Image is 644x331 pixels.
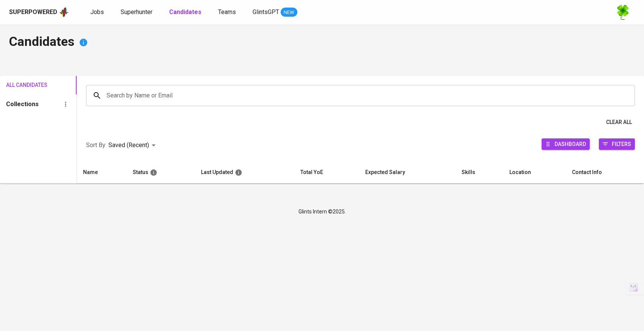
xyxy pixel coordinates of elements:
[218,8,236,16] span: Teams
[566,162,644,184] th: Contact Info
[612,139,631,149] span: Filters
[169,8,203,17] a: Candidates
[281,9,297,16] span: NEW
[121,8,152,16] span: Superhunter
[6,80,37,90] span: All Candidates
[59,6,69,18] img: app logo
[86,141,105,150] p: Sort By
[108,138,158,152] div: Saved (Recent)
[253,8,279,16] span: GlintsGPT
[9,8,57,17] div: Superpowered
[503,162,566,184] th: Location
[542,138,590,150] button: Dashboard
[615,5,630,20] img: f9493b8c-82b8-4f41-8722-f5d69bb1b761.jpg
[456,162,503,184] th: Skills
[169,8,201,16] b: Candidates
[294,162,359,184] th: Total YoE
[77,162,127,184] th: Name
[599,138,635,150] button: Filters
[253,8,297,17] a: GlintsGPT NEW
[127,162,195,184] th: Status
[90,8,105,17] a: Jobs
[9,6,69,18] a: Superpoweredapp logo
[6,99,39,110] h6: Collections
[121,8,154,17] a: Superhunter
[108,141,149,150] p: Saved (Recent)
[603,115,635,129] button: Clear All
[554,139,586,149] span: Dashboard
[218,8,237,17] a: Teams
[359,162,456,184] th: Expected Salary
[195,162,294,184] th: Last Updated
[90,8,104,16] span: Jobs
[606,118,632,127] span: Clear All
[9,33,635,52] h4: Candidates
